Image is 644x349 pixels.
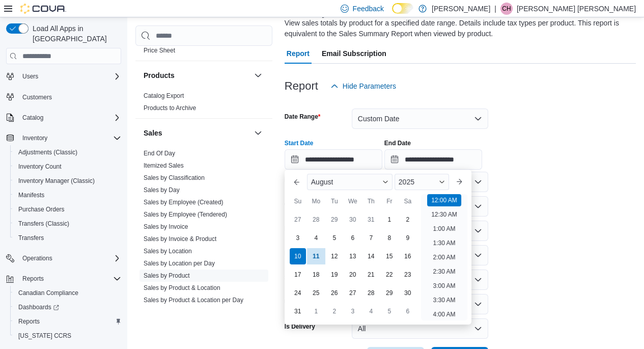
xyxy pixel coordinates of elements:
div: day-25 [308,285,324,301]
div: day-1 [381,211,398,228]
span: Sales by Product & Location [144,284,220,292]
button: Purchase Orders [10,202,125,217]
button: Next month [451,174,467,190]
div: day-14 [363,248,379,264]
a: [US_STATE] CCRS [14,330,75,342]
span: CH [502,3,511,15]
span: Email Subscription [322,43,386,64]
span: Itemized Sales [144,162,184,170]
button: Previous Month [289,174,305,190]
a: Dashboards [14,301,63,313]
li: 1:30 AM [429,237,459,249]
div: day-5 [326,230,343,246]
div: Sales [135,147,272,323]
button: Transfers [10,231,125,245]
li: 12:30 AM [427,208,461,221]
span: Dashboards [18,303,59,311]
span: Users [18,70,121,83]
button: Products [252,69,264,82]
p: [PERSON_NAME] [432,3,490,15]
div: day-11 [308,248,324,264]
span: Catalog Export [144,92,184,100]
button: Canadian Compliance [10,286,125,300]
label: End Date [384,139,411,147]
span: Operations [18,252,121,264]
h3: Products [144,70,175,80]
span: Adjustments (Classic) [18,148,77,156]
div: day-24 [290,285,306,301]
label: Date Range [285,113,321,121]
div: day-29 [326,211,343,228]
div: day-16 [400,248,416,264]
li: 2:30 AM [429,265,459,278]
span: Users [22,72,38,80]
span: Washington CCRS [14,330,121,342]
button: Sales [144,128,250,138]
span: Purchase Orders [18,205,65,213]
div: day-30 [345,211,361,228]
button: Users [2,69,125,84]
span: Manifests [18,191,44,199]
button: Reports [18,273,48,285]
span: Feedback [353,4,384,14]
div: day-4 [363,303,379,319]
a: Sales by Location [144,248,192,255]
a: Adjustments (Classic) [14,146,81,158]
button: [US_STATE] CCRS [10,329,125,343]
button: Manifests [10,188,125,202]
span: Sales by Classification [144,174,205,182]
a: Inventory Count [14,160,66,173]
li: 1:00 AM [429,223,459,235]
a: Transfers [14,232,48,244]
button: Operations [18,252,57,264]
div: day-13 [345,248,361,264]
div: day-29 [381,285,398,301]
span: August [311,178,333,186]
div: day-17 [290,266,306,283]
div: day-6 [345,230,361,246]
div: day-21 [363,266,379,283]
span: Inventory Count [14,160,121,173]
a: Sales by Employee (Created) [144,199,223,206]
div: day-6 [400,303,416,319]
a: Manifests [14,189,48,201]
span: Dashboards [14,301,121,313]
span: Inventory [18,132,121,144]
span: Catalog [22,114,43,122]
p: | [494,3,496,15]
label: Is Delivery [285,323,315,331]
button: Reports [2,272,125,286]
button: Inventory Count [10,159,125,174]
a: Purchase Orders [14,203,69,216]
span: Transfers (Classic) [18,220,69,228]
span: Sales by Location [144,247,192,255]
li: 3:30 AM [429,294,459,306]
button: Open list of options [474,251,482,259]
li: 2:00 AM [429,251,459,263]
div: day-23 [400,266,416,283]
span: Sales by Product & Location per Day [144,296,243,304]
div: day-10 [290,248,306,264]
li: 12:00 AM [427,194,461,206]
div: day-2 [400,211,416,228]
button: Inventory Manager (Classic) [10,174,125,188]
a: Transfers (Classic) [14,218,73,230]
a: Sales by Employee (Tendered) [144,211,227,218]
a: Dashboards [10,300,125,314]
span: 2025 [399,178,414,186]
div: day-31 [290,303,306,319]
div: day-27 [345,285,361,301]
span: Sales by Location per Day [144,259,215,267]
span: Sales by Employee (Created) [144,198,223,206]
div: August, 2025 [289,210,417,320]
a: Price Sheet [144,47,175,54]
span: Reports [18,317,40,326]
a: Sales by Classification [144,174,205,181]
span: Sales by Invoice [144,223,188,231]
a: Reports [14,315,44,328]
div: day-26 [326,285,343,301]
a: Sales by Product & Location [144,284,220,291]
button: Open list of options [474,202,482,210]
a: Customers [18,91,56,103]
p: [PERSON_NAME] [PERSON_NAME] [517,3,636,15]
